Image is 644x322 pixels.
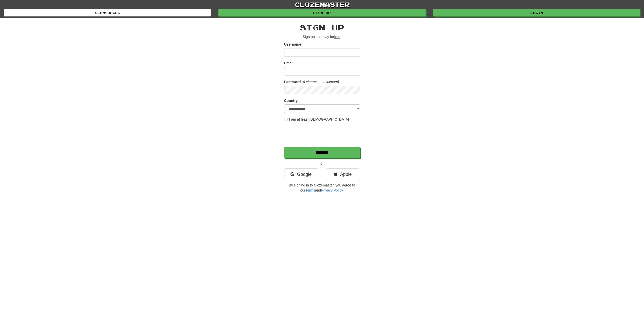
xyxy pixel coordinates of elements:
p: or [284,161,360,166]
p: By signing in to Clozemaster, you agree to our and . [284,183,360,193]
a: Sign up [218,9,425,16]
a: Languages [4,9,211,16]
label: Password [284,79,301,84]
p: Sign up and play for ! [284,34,360,39]
a: Apple [326,168,360,180]
label: Username [284,42,301,47]
u: free [334,35,340,39]
label: Country [284,98,298,103]
label: I am at least [DEMOGRAPHIC_DATA] [284,117,349,122]
em: (6 characters minimum) [302,80,339,84]
a: Login [433,9,640,16]
a: Terms [305,188,315,192]
input: I am at least [DEMOGRAPHIC_DATA] [284,118,287,121]
label: Email [284,61,294,66]
a: Google [284,168,318,180]
iframe: reCAPTCHA [284,124,361,144]
a: Privacy Policy [321,188,343,192]
h2: Sign up [284,23,360,32]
